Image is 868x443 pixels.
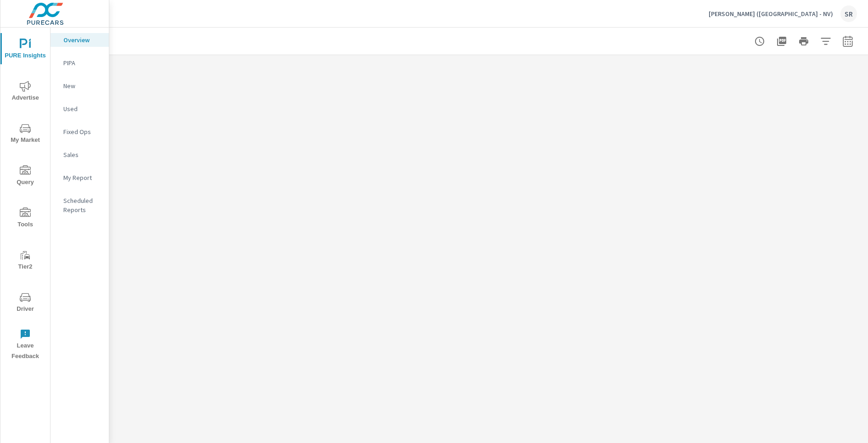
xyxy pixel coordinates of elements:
[3,207,47,230] span: Tools
[3,81,47,103] span: Advertise
[51,194,109,217] div: Scheduled Reports
[51,171,109,185] div: My Report
[839,32,857,50] button: Select Date Range
[709,10,833,18] p: [PERSON_NAME] ([GEOGRAPHIC_DATA] - NV)
[3,123,47,146] span: My Market
[51,56,109,70] div: PIPA
[3,250,47,272] span: Tier2
[63,58,101,67] p: PIPA
[63,150,101,159] p: Sales
[772,32,791,50] button: "Export Report to PDF"
[51,148,109,162] div: Sales
[817,32,835,50] button: Apply Filters
[51,33,109,47] div: Overview
[3,292,47,314] span: Driver
[0,28,50,365] div: nav menu
[51,79,109,93] div: New
[63,35,101,45] p: Overview
[63,81,101,90] p: New
[51,125,109,139] div: Fixed Ops
[63,104,101,113] p: Used
[63,173,101,182] p: My Report
[63,196,101,214] p: Scheduled Reports
[795,32,813,50] button: Print Report
[840,6,857,22] div: SR
[63,127,101,136] p: Fixed Ops
[3,165,47,188] span: Query
[3,39,47,61] span: PURE Insights
[51,102,109,116] div: Used
[3,329,47,362] span: Leave Feedback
